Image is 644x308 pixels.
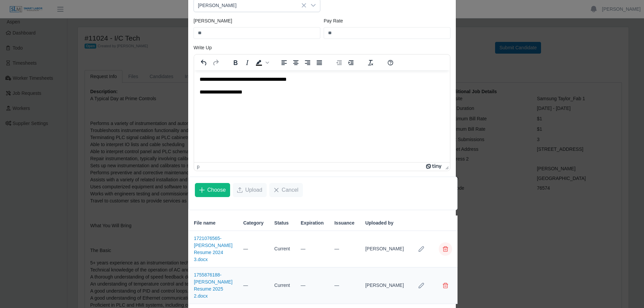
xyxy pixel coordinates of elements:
span: Issuance [334,220,355,227]
div: Background color Black [253,58,270,67]
button: Decrease indent [333,58,345,67]
span: Cancel [282,186,299,194]
button: Help [385,58,396,67]
td: Current [269,267,296,304]
span: Expiration [301,220,324,227]
button: Increase indent [345,58,357,67]
div: Press the Up and Down arrow keys to resize the editor. [443,163,450,171]
td: — [329,231,360,267]
span: Uploaded by [365,220,393,227]
td: — [296,231,329,267]
td: [PERSON_NAME] [360,231,409,267]
button: Align left [278,58,290,67]
label: Pay Rate [324,17,343,24]
td: Current [269,231,296,267]
button: Bold [230,58,241,67]
td: — [329,267,360,304]
button: Delete file [439,242,452,256]
button: Row Edit [415,242,428,256]
span: Upload [245,186,262,194]
span: Category [243,220,264,227]
a: 1755876188-[PERSON_NAME] Resume 2025 2.docx [194,272,232,299]
button: Row Edit [415,279,428,292]
button: Align right [302,58,313,67]
button: Clear formatting [365,58,376,67]
button: Delete file [439,279,452,292]
button: Upload [233,183,267,197]
a: Powered by Tiny [426,164,443,169]
a: 1721076565-[PERSON_NAME] Resume 2024 3.docx [194,236,232,262]
span: Status [274,220,289,227]
td: [PERSON_NAME] [360,267,409,304]
div: p [197,164,200,169]
iframe: Rich Text Area [194,70,450,162]
td: — [296,267,329,304]
span: Choose [207,186,226,194]
button: Italic [241,58,253,67]
td: — [238,267,269,304]
button: Justify [314,58,325,67]
td: — [238,231,269,267]
button: Align center [290,58,302,67]
button: Redo [210,58,221,67]
button: Cancel [269,183,303,197]
button: Choose [195,183,230,197]
button: Undo [198,58,210,67]
span: File name [194,220,216,227]
label: Write Up [194,44,212,51]
label: [PERSON_NAME] [194,17,232,24]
